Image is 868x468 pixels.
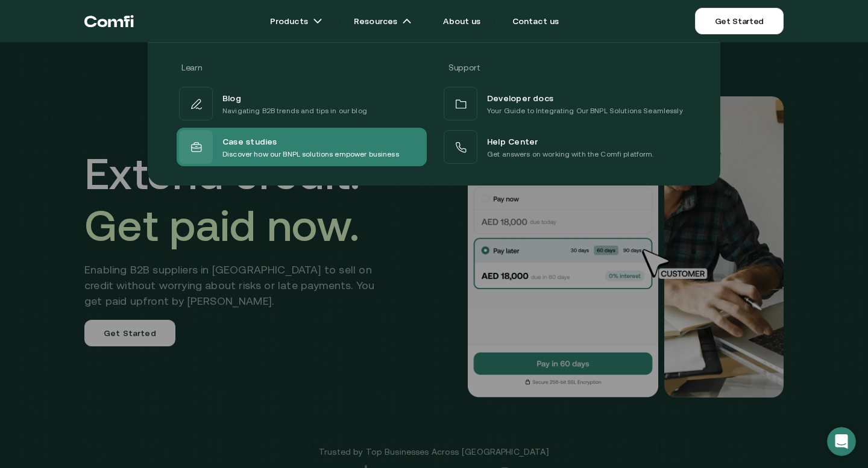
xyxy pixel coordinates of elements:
[222,105,367,117] p: Navigating B2B trends and tips in our blog
[429,9,495,33] a: About us
[222,134,277,148] span: Case studies
[441,128,691,166] a: Help CenterGet answers on working with the Comfi platform.
[402,16,412,26] img: arrow icons
[222,90,241,105] span: Blog
[487,90,553,105] span: Developer docs
[498,9,574,33] a: Contact us
[256,9,337,33] a: Productsarrow icons
[177,84,427,123] a: BlogNavigating B2B trends and tips in our blog
[441,84,691,123] a: Developer docsYour Guide to Integrating Our BNPL Solutions Seamlessly
[487,148,654,160] p: Get answers on working with the Comfi platform.
[448,63,480,72] span: Support
[313,16,322,26] img: arrow icons
[181,63,202,72] span: Learn
[695,8,784,34] a: Get Started
[339,9,426,33] a: Resourcesarrow icons
[827,427,856,456] iframe: Intercom live chat
[84,3,134,39] a: Return to the top of the Comfi home page
[222,148,399,160] p: Discover how our BNPL solutions empower business
[487,134,538,148] span: Help Center
[487,105,683,117] p: Your Guide to Integrating Our BNPL Solutions Seamlessly
[177,128,427,166] a: Case studiesDiscover how our BNPL solutions empower business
